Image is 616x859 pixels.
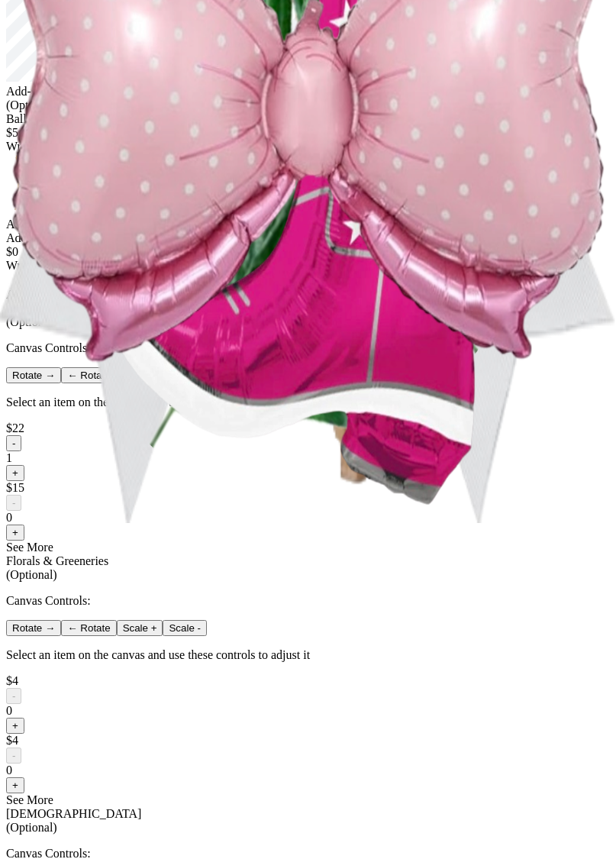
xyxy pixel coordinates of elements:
div: See More [6,793,610,807]
button: - [6,688,21,704]
button: + [6,718,24,734]
button: + [6,777,24,793]
div: [DEMOGRAPHIC_DATA] [6,807,610,835]
div: 0 [6,704,610,718]
div: $4 [6,734,610,748]
div: See More [6,541,610,554]
div: Florals & Greeneries [6,554,610,582]
p: Canvas Controls: [6,594,610,608]
button: ← Rotate [61,620,116,636]
p: Select an item on the canvas and use these controls to adjust it [6,648,610,662]
div: 0 [6,764,610,777]
button: - [6,748,21,764]
div: (Optional) [6,568,610,582]
button: Scale - [163,620,206,636]
div: (Optional) [6,821,610,835]
div: $4 [6,674,610,688]
button: Rotate → [6,620,61,636]
button: Scale + [117,620,163,636]
button: + [6,525,24,541]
